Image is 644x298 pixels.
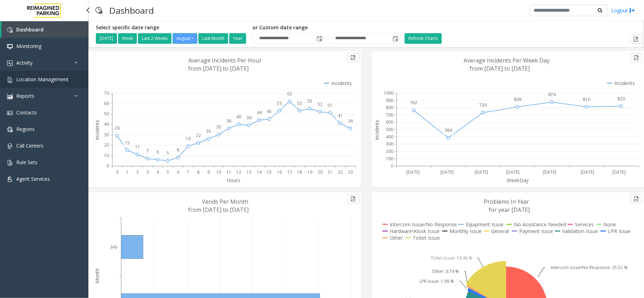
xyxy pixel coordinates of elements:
[386,97,393,103] text: 900
[138,33,172,44] button: Last 2 Weeks
[445,127,452,133] text: 384
[507,177,529,184] text: WeekDay
[551,264,628,270] text: Intercom Issue/No Response: 25.52 %
[277,169,282,175] text: 16
[94,268,100,284] text: Month
[7,110,13,116] img: 'icon'
[229,33,246,44] button: Year
[267,169,272,175] text: 15
[386,112,393,118] text: 700
[106,2,157,19] h3: Dashboard
[196,132,201,138] text: 22
[297,169,302,175] text: 18
[386,141,393,147] text: 300
[16,59,33,66] span: Activity
[167,150,169,156] text: 5
[16,26,43,33] span: Dashboard
[431,255,472,261] text: Ticket Issue: 16.46 %
[432,268,459,274] text: Other: 0.74 %
[347,53,359,62] button: Export to pdf
[583,96,590,102] text: 810
[410,100,417,106] text: 762
[157,169,159,175] text: 4
[630,53,642,62] button: Export to pdf
[405,33,442,44] button: Refresh Charts
[479,102,487,108] text: 730
[386,134,393,140] text: 400
[236,114,241,120] text: 40
[7,177,13,182] img: 'icon'
[267,108,272,114] text: 45
[95,2,102,19] img: pageIcon
[226,118,231,124] text: 36
[207,169,210,175] text: 9
[177,169,179,175] text: 6
[110,244,117,250] text: July
[543,169,556,175] text: [DATE]
[318,101,323,107] text: 52
[115,125,120,131] text: 29
[630,7,635,14] img: logout
[347,194,359,203] button: Export to pdf
[104,153,109,159] text: 10
[406,169,420,175] text: [DATE]
[104,132,109,138] text: 30
[136,169,139,175] text: 2
[216,169,221,175] text: 10
[287,91,292,97] text: 62
[327,169,332,175] text: 21
[118,33,137,44] button: Week
[125,140,130,146] text: 15
[189,56,262,64] text: Average Incidents Per Hour
[7,27,13,33] img: 'icon'
[489,206,530,214] text: for year [DATE]
[386,126,393,132] text: 500
[348,118,353,124] text: 36
[581,169,594,175] text: [DATE]
[146,148,149,154] text: 7
[307,98,312,104] text: 55
[167,169,169,175] text: 5
[16,126,35,132] span: Regions
[173,33,197,44] button: August
[1,21,88,38] a: Dashboard
[16,43,41,49] span: Monitoring
[187,169,190,175] text: 7
[7,77,13,83] img: 'icon'
[327,102,332,108] text: 51
[116,169,118,175] text: 0
[287,169,292,175] text: 17
[104,101,109,107] text: 60
[227,177,241,184] text: Hours
[16,109,37,116] span: Contacts
[246,115,251,121] text: 39
[386,105,393,111] text: 800
[613,169,626,175] text: [DATE]
[202,198,248,205] text: Vends Per Month
[188,206,249,214] text: from [DATE] to [DATE]
[384,90,394,96] text: 1000
[307,169,312,175] text: 19
[197,169,199,175] text: 8
[126,169,129,175] text: 1
[318,169,323,175] text: 20
[226,169,231,175] text: 11
[484,198,529,205] text: Problems In Year
[419,278,454,284] text: LPR Issue: 1.09 %
[246,169,251,175] text: 13
[514,96,521,102] text: 809
[338,169,343,175] text: 22
[186,136,191,142] text: 19
[188,65,249,72] text: from [DATE] to [DATE]
[7,127,13,132] img: 'icon'
[373,120,380,140] text: Incidents
[338,113,343,119] text: 41
[104,90,109,96] text: 70
[391,163,393,169] text: 0
[506,169,520,175] text: [DATE]
[7,160,13,166] img: 'icon'
[16,159,37,166] span: Rule Sets
[104,121,109,127] text: 40
[7,94,13,99] img: 'icon'
[104,111,109,117] text: 50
